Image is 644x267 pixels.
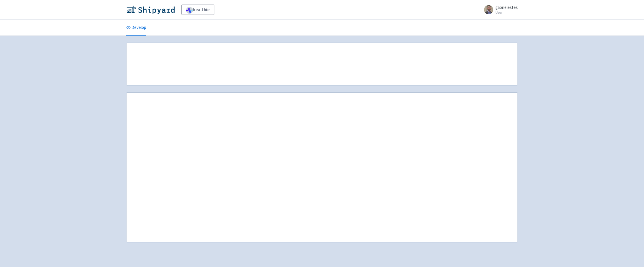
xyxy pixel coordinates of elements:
span: gabrielestes [495,5,518,10]
img: Shipyard logo [126,5,175,14]
a: healthie [181,5,214,15]
small: User [495,11,518,14]
a: gabrielestes User [481,5,518,14]
a: Develop [126,20,146,36]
